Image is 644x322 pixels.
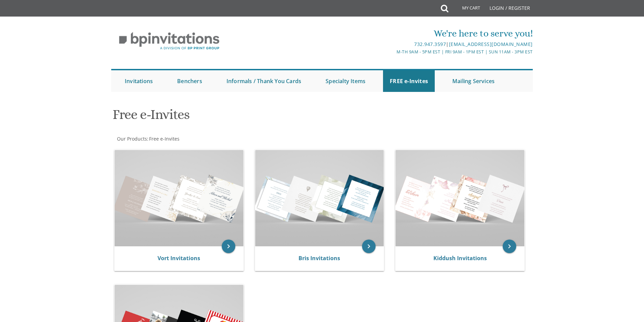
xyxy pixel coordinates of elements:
h1: Free e-Invites [113,107,388,127]
a: Bris Invitations [299,254,340,262]
img: Bris Invitations [255,150,384,246]
a: Mailing Services [446,70,501,92]
a: [EMAIL_ADDRESS][DOMAIN_NAME] [449,41,533,47]
div: | [252,40,533,48]
a: Specialty Items [319,70,372,92]
a: Benchers [170,70,209,92]
a: Informals / Thank You Cards [220,70,308,92]
a: Vort Invitations [158,254,200,262]
a: My Cart [448,1,485,18]
img: Vort Invitations [115,150,243,246]
a: keyboard_arrow_right [503,240,516,253]
span: Free e-Invites [149,135,180,142]
a: Free e-Invites [148,135,180,142]
a: 732.947.3597 [414,41,446,47]
a: Our Products [116,135,147,142]
img: BP Invitation Loft [111,27,227,55]
div: M-Th 9am - 5pm EST | Fri 9am - 1pm EST | Sun 11am - 3pm EST [252,48,533,55]
div: We're here to serve you! [252,27,533,40]
a: Kiddush Invitations [433,254,487,262]
a: keyboard_arrow_right [362,240,376,253]
div: : [111,135,322,142]
a: Invitations [118,70,160,92]
a: FREE e-Invites [383,70,435,92]
img: Kiddush Invitations [396,150,524,246]
a: keyboard_arrow_right [222,240,235,253]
